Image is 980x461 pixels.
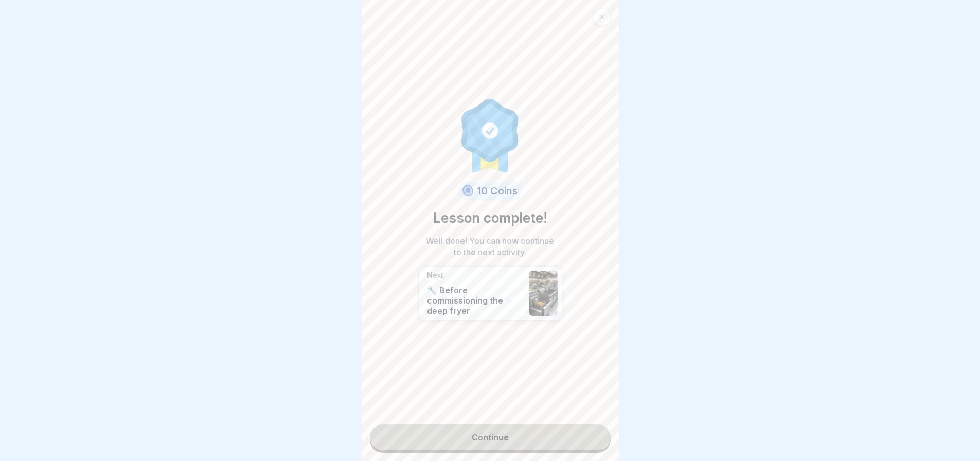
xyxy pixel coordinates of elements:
p: Next [427,271,524,280]
p: Well done! You can now continue to the next activity. [423,235,557,258]
div: 10 Coins [458,182,522,200]
a: Continue [370,424,611,450]
img: completion.svg [456,96,525,173]
p: 🔧 Before commissioning the deep fryer [427,285,524,316]
p: Lesson complete! [433,208,547,228]
img: coin.svg [460,183,475,199]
